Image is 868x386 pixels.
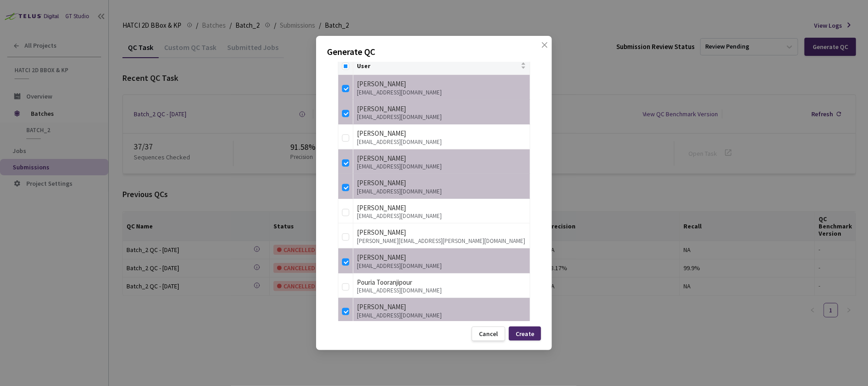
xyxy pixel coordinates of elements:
[357,302,526,312] div: [PERSON_NAME]
[357,62,519,69] span: User
[357,287,526,294] div: [EMAIL_ADDRESS][DOMAIN_NAME]
[357,238,526,244] div: [PERSON_NAME][EMAIL_ADDRESS][PERSON_NAME][DOMAIN_NAME]
[357,227,526,238] div: [PERSON_NAME]
[357,79,526,89] div: [PERSON_NAME]
[327,45,541,59] p: Generate QC
[532,41,546,56] button: Close
[357,114,526,120] div: [EMAIL_ADDRESS][DOMAIN_NAME]
[357,104,526,114] div: [PERSON_NAME]
[357,89,526,96] div: [EMAIL_ADDRESS][DOMAIN_NAME]
[357,312,526,319] div: [EMAIL_ADDRESS][DOMAIN_NAME]
[357,263,526,269] div: [EMAIL_ADDRESS][DOMAIN_NAME]
[357,213,526,219] div: [EMAIL_ADDRESS][DOMAIN_NAME]
[357,188,526,195] div: [EMAIL_ADDRESS][DOMAIN_NAME]
[357,128,526,139] div: [PERSON_NAME]
[357,153,526,164] div: [PERSON_NAME]
[541,41,548,67] span: close
[357,163,526,170] div: [EMAIL_ADDRESS][DOMAIN_NAME]
[357,277,526,288] div: Pouria Tooranjipour
[516,330,534,337] div: Create
[357,139,526,145] div: [EMAIL_ADDRESS][DOMAIN_NAME]
[353,57,530,75] th: User
[479,330,498,337] div: Cancel
[357,252,526,263] div: [PERSON_NAME]
[357,203,526,213] div: [PERSON_NAME]
[357,178,526,188] div: [PERSON_NAME]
